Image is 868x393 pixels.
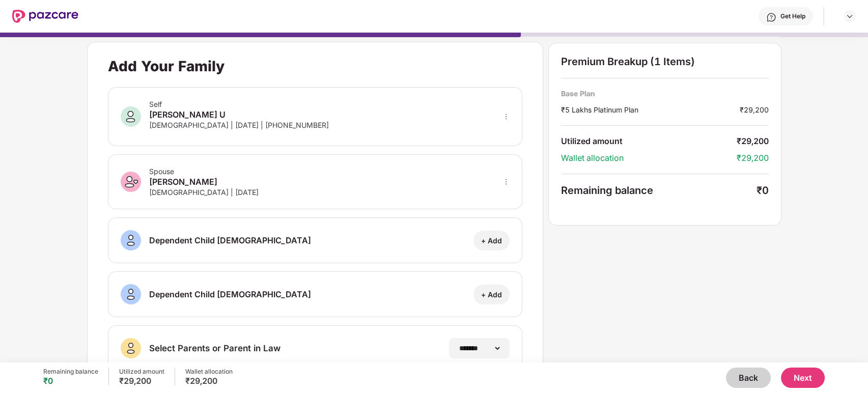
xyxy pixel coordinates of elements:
img: svg+xml;base64,PHN2ZyB3aWR0aD0iNDAiIGhlaWdodD0iNDAiIHZpZXdCb3g9IjAgMCA0MCA0MCIgZmlsbD0ibm9uZSIgeG... [121,172,141,192]
div: ₹29,200 [740,104,769,115]
div: Premium Breakup (1 Items) [561,55,768,68]
img: svg+xml;base64,PHN2ZyB3aWR0aD0iNDAiIGhlaWdodD0iNDAiIHZpZXdCb3g9IjAgMCA0MCA0MCIgZmlsbD0ibm9uZSIgeG... [121,106,141,127]
div: Get Help [780,12,805,20]
div: Dependent Child [DEMOGRAPHIC_DATA] [149,288,311,300]
div: ₹29,200 [737,153,769,163]
div: + Add [481,236,502,245]
div: [PERSON_NAME] [149,176,259,188]
div: + Add [481,290,502,299]
div: Self [149,100,329,108]
img: svg+xml;base64,PHN2ZyB3aWR0aD0iNDAiIGhlaWdodD0iNDAiIHZpZXdCb3g9IjAgMCA0MCA0MCIgZmlsbD0ibm9uZSIgeG... [121,338,141,358]
div: Remaining balance [561,184,756,196]
div: Spouse [149,167,259,176]
div: ₹0 [43,376,98,386]
div: ₹29,200 [737,136,769,147]
div: Utilized amount [119,368,164,376]
img: svg+xml;base64,PHN2ZyBpZD0iRHJvcGRvd24tMzJ4MzIiIHhtbG5zPSJodHRwOi8vd3d3LnczLm9yZy8yMDAwL3N2ZyIgd2... [846,12,854,20]
div: [DEMOGRAPHIC_DATA] | [DATE] [149,188,259,196]
button: Back [726,368,771,388]
img: New Pazcare Logo [12,10,78,23]
div: Dependent Child [DEMOGRAPHIC_DATA] [149,234,311,246]
button: Next [781,368,825,388]
img: svg+xml;base64,PHN2ZyB3aWR0aD0iNDAiIGhlaWdodD0iNDAiIHZpZXdCb3g9IjAgMCA0MCA0MCIgZmlsbD0ibm9uZSIgeG... [121,230,141,250]
div: Add Your Family [108,58,225,75]
div: Wallet allocation [185,368,233,376]
div: Remaining balance [43,368,98,376]
div: [DEMOGRAPHIC_DATA] | [DATE] | [PHONE_NUMBER] [149,121,329,129]
div: ₹0 [757,184,769,196]
img: svg+xml;base64,PHN2ZyB3aWR0aD0iNDAiIGhlaWdodD0iNDAiIHZpZXdCb3g9IjAgMCA0MCA0MCIgZmlsbD0ibm9uZSIgeG... [121,284,141,304]
div: ₹29,200 [119,376,164,386]
span: more [502,113,510,120]
div: Select Parents or Parent in Law [149,343,281,354]
span: more [502,178,510,185]
div: Utilized amount [561,136,736,147]
img: svg+xml;base64,PHN2ZyBpZD0iSGVscC0zMngzMiIgeG1sbnM9Imh0dHA6Ly93d3cudzMub3JnLzIwMDAvc3ZnIiB3aWR0aD... [766,12,776,22]
div: [PERSON_NAME] U [149,108,329,121]
div: Wallet allocation [561,153,736,163]
div: Base Plan [561,89,768,98]
div: ₹29,200 [185,376,233,386]
div: ₹5 Lakhs Platinum Plan [561,104,739,115]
